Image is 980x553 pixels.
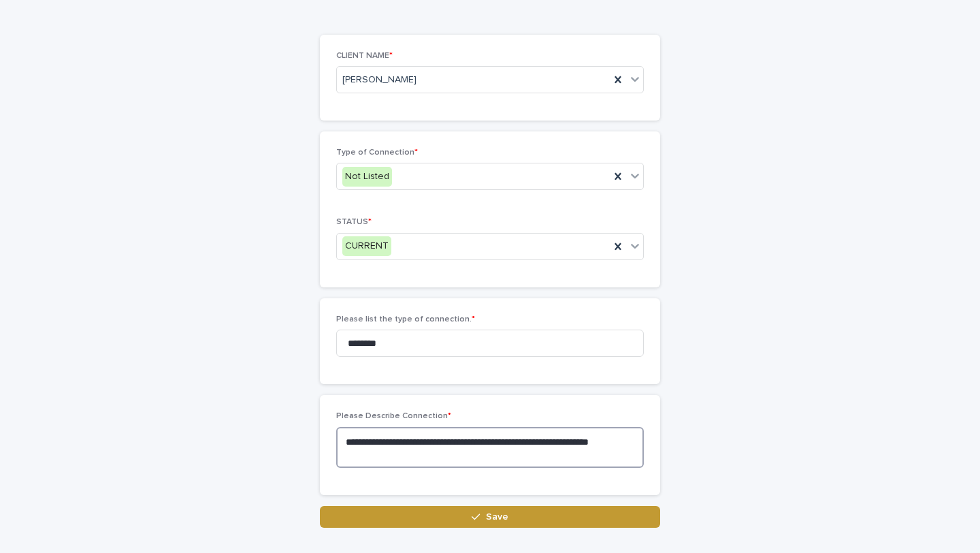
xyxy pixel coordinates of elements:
span: Save [486,512,508,522]
button: Save [320,506,660,528]
span: Type of Connection [336,148,418,157]
span: Please list the type of connection. [336,315,475,323]
div: CURRENT [342,236,391,256]
span: Please Describe Connection [336,412,451,420]
span: CLIENT NAME [336,52,393,60]
div: Not Listed [342,167,392,187]
span: STATUS [336,218,372,226]
span: [PERSON_NAME] [342,73,416,87]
